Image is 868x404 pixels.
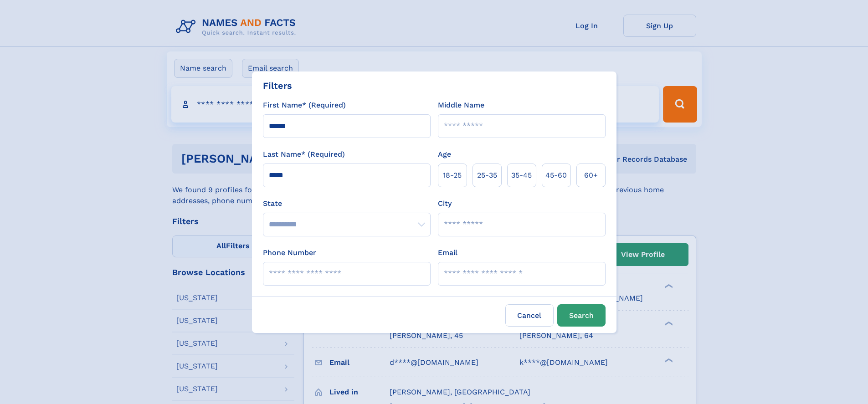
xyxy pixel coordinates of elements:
label: Age [438,149,451,160]
label: Middle Name [438,100,484,111]
label: Email [438,247,457,258]
span: 60+ [584,170,598,181]
span: 18‑25 [443,170,462,181]
label: City [438,198,452,209]
label: First Name* (Required) [263,100,346,111]
span: 35‑45 [511,170,532,181]
label: State [263,198,431,209]
span: 45‑60 [545,170,567,181]
label: Phone Number [263,247,316,258]
label: Cancel [505,304,554,327]
span: 25‑35 [477,170,497,181]
div: Filters [263,79,292,92]
button: Search [557,304,606,327]
label: Last Name* (Required) [263,149,345,160]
